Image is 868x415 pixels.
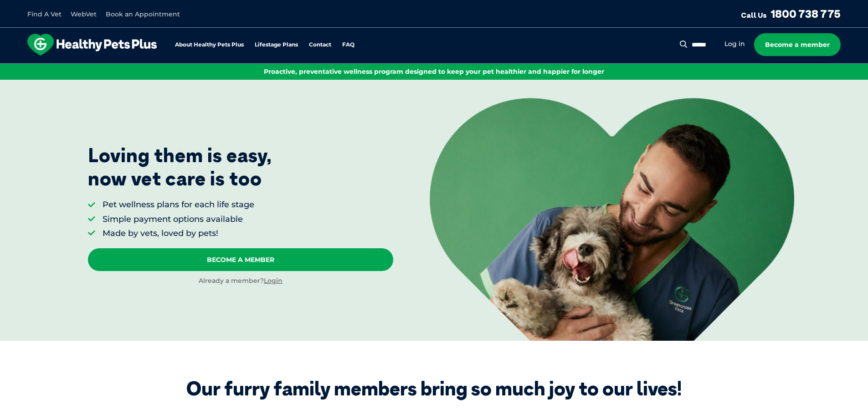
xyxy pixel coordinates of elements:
a: Become a member [754,33,841,56]
a: Book an Appointment [106,10,180,18]
div: Already a member? [88,277,393,286]
button: Search [678,40,689,49]
a: WebVet [71,10,97,18]
li: Simple payment options available [103,214,254,225]
a: Lifestage Plans [255,42,298,48]
a: FAQ [342,42,354,48]
p: Loving them is easy, now vet care is too [88,144,272,190]
li: Made by vets, loved by pets! [103,228,254,239]
span: Proactive, preventative wellness program designed to keep your pet healthier and happier for longer [264,67,604,76]
a: Login [264,277,282,285]
li: Pet wellness plans for each life stage [103,199,254,210]
a: Contact [309,42,331,48]
div: Our furry family members bring so much joy to our lives! [186,377,682,400]
a: About Healthy Pets Plus [175,42,244,48]
a: Log in [724,40,745,48]
a: Find A Vet [27,10,62,18]
a: Call Us1800 738 775 [741,7,841,20]
img: hpp-logo [27,34,157,56]
span: Call Us [741,10,767,20]
img: <p>Loving them is easy, <br /> now vet care is too</p> [430,98,794,340]
a: Become A Member [88,248,393,271]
